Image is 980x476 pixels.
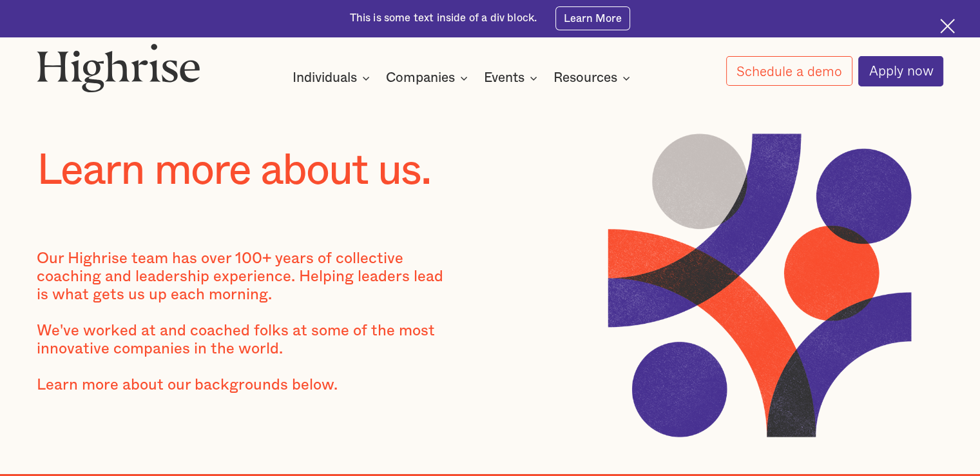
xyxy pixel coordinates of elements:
[293,70,357,86] div: Individuals
[484,70,524,86] div: Events
[350,11,537,26] div: This is some text inside of a div block.
[484,70,541,86] div: Events
[386,70,455,86] div: Companies
[858,56,943,86] a: Apply now
[940,19,955,34] img: Cross icon
[37,43,200,93] img: Highrise logo
[293,70,374,86] div: Individuals
[553,70,634,86] div: Resources
[37,147,490,194] h1: Learn more about us.
[726,56,852,86] a: Schedule a demo
[386,70,472,86] div: Companies
[553,70,617,86] div: Resources
[37,250,454,412] div: Our Highrise team has over 100+ years of collective coaching and leadership experience. Helping l...
[555,6,631,30] a: Learn More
